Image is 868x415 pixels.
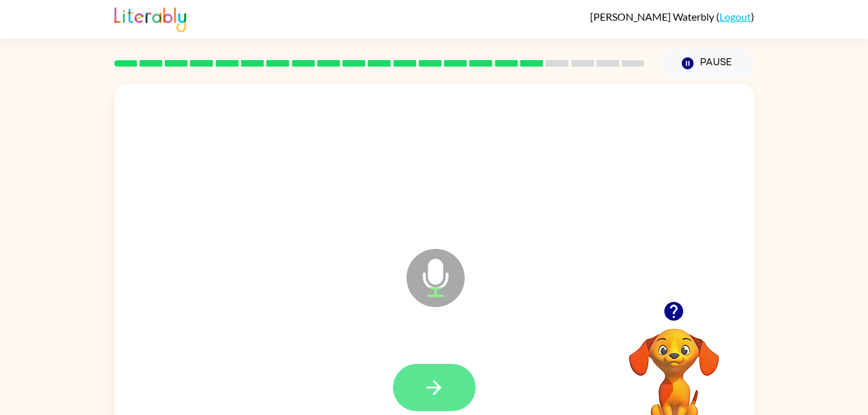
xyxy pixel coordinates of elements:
[719,10,751,23] a: Logout
[590,10,754,23] div: ( )
[590,10,716,23] span: [PERSON_NAME] Waterbly
[661,48,754,78] button: Pause
[114,4,186,32] img: Literably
